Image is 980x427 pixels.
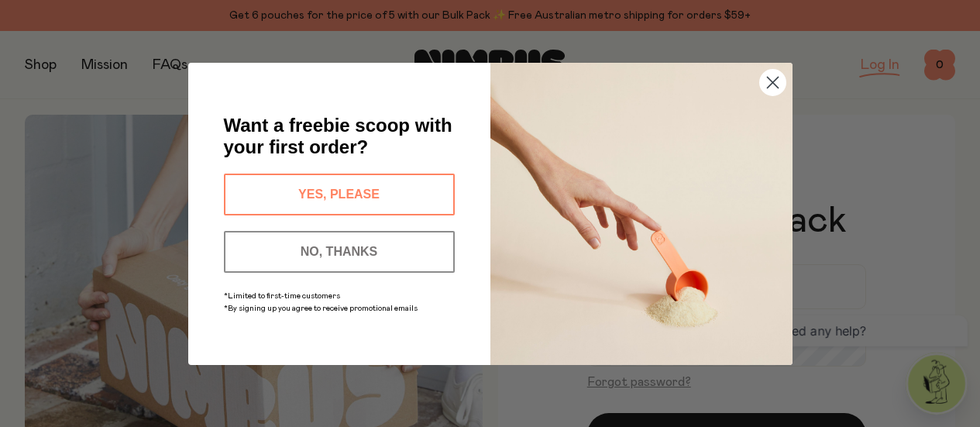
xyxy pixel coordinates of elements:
[224,231,455,273] button: NO, THANKS
[490,63,793,365] img: c0d45117-8e62-4a02-9742-374a5db49d45.jpeg
[224,174,455,215] button: YES, PLEASE
[224,305,418,312] span: *By signing up you agree to receive promotional emails
[224,115,452,157] span: Want a freebie scoop with your first order?
[224,292,340,300] span: *Limited to first-time customers
[759,69,786,96] button: Close dialog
